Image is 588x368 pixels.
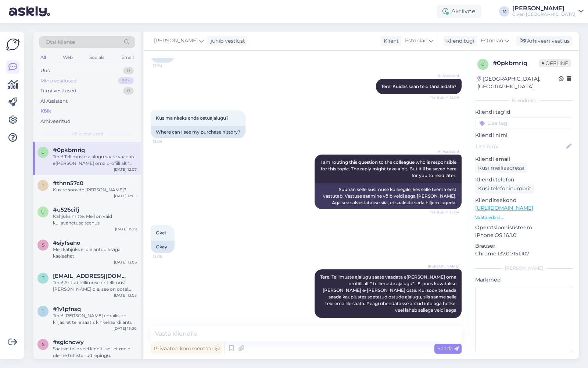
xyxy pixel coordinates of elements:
[40,98,68,105] div: AI Assistent
[475,205,533,211] a: [URL][DOMAIN_NAME]
[512,6,576,11] div: [PERSON_NAME]
[539,59,571,67] span: Offline
[476,142,565,151] input: Lisa nimi
[6,38,20,52] img: Askly Logo
[42,242,44,248] span: s
[53,213,137,226] div: Kahjuks mitte. Meil on vaid kullavahetuse teenus
[114,326,137,331] div: [DATE] 13:00
[432,318,459,324] span: 12:07
[154,37,198,45] span: [PERSON_NAME]
[39,53,47,62] div: All
[475,117,573,128] input: Lisa tag
[481,37,503,45] span: Estonian
[405,37,427,45] span: Estonian
[53,153,137,167] div: Tere! Tellimuste ajalugu saate vaadata e[PERSON_NAME] oma profiili alt " tellimuste ajalugu" . E-...
[512,11,576,17] div: Given [GEOGRAPHIC_DATA]
[381,84,456,89] span: Tere! Kuidas saan teid täna aidata?
[499,6,509,17] div: M
[40,118,71,125] div: Arhiveeritud
[71,131,103,137] span: Kõik vestlused
[46,38,75,46] span: Otsi kliente
[61,53,74,62] div: Web
[40,67,50,74] div: Uus
[475,265,573,272] div: [PERSON_NAME]
[381,37,399,45] div: Klient
[320,159,458,178] span: I am routing this question to the colleague who is responsible for this topic. The reply might ta...
[481,61,484,67] span: 0
[156,230,166,236] span: Okei
[42,149,44,155] span: 0
[315,183,462,209] div: Suunan selle küsimuse kolleegile, kes selle teema eest vastutab. Vastuse saamine võib veidi aega ...
[53,246,137,259] div: Meil kahjuks ei ole antud kiviga kaelaehet
[156,115,229,121] span: Kus ma nàeks enda ostuajalugu?
[53,339,84,346] span: #sgicncwy
[153,254,180,259] span: 12:05
[475,184,534,194] div: Küsi telefoninumbrit
[153,63,180,68] span: 12:04
[40,77,77,85] div: Minu vestlused
[475,131,573,139] p: Kliendi nimi
[475,176,573,184] p: Kliendi telefon
[430,95,459,100] span: Nähtud ✓ 12:04
[475,97,573,104] div: Kliendi info
[115,359,137,364] div: [DATE] 12:51
[153,139,180,144] span: 12:04
[428,263,459,269] span: [PERSON_NAME]
[40,87,76,95] div: Tiimi vestlused
[151,126,245,138] div: Where can I see my purchase history?
[53,306,81,312] span: #1v1pfnsq
[123,87,134,95] div: 0
[114,167,137,172] div: [DATE] 12:07
[432,73,459,78] span: AI Assistent
[430,209,459,215] span: Nähtud ✓ 12:04
[151,344,222,354] div: Privaatne kommentaar
[475,163,527,173] div: Küsi meiliaadressi
[115,226,137,232] div: [DATE] 15:19
[475,276,573,284] p: Märkmed
[42,275,44,281] span: t
[42,342,44,347] span: s
[475,197,573,204] p: Klienditeekond
[114,259,137,265] div: [DATE] 13:06
[53,346,137,359] div: Saatsin teile veel kinnituse , et meie oleme tühistanud lepingu.
[53,206,79,213] span: #u526cifj
[493,59,539,68] div: # 0pkbmriq
[208,37,245,45] div: juhib vestlust
[475,250,573,258] p: Chrome 137.0.7151.107
[53,273,129,279] span: tuulikun@gmail.com
[40,107,51,115] div: Kõik
[437,345,459,352] span: Saada
[475,224,573,231] p: Operatsioonisüsteem
[151,241,175,253] div: Okay
[42,308,44,314] span: 1
[320,274,458,313] span: Tere! Tellimuste ajalugu saate vaadata e[PERSON_NAME] oma profiili alt " tellimuste ajalugu" . E-...
[475,214,573,221] p: Vaata edasi ...
[123,67,134,74] div: 0
[477,75,559,91] div: [GEOGRAPHIC_DATA], [GEOGRAPHIC_DATA]
[53,279,137,293] div: Tere! Antud tellimuse nr tellimust [PERSON_NAME] ole, see on ootel staatusega ning [PERSON_NAME] ...
[475,108,573,116] p: Kliendi tag'id
[53,187,137,193] div: Kus te soovite [PERSON_NAME]?
[437,5,481,18] div: Aktiivne
[53,147,85,153] span: #0pkbmriq
[114,193,137,199] div: [DATE] 12:05
[516,36,573,46] div: Arhiveeri vestlus
[475,242,573,250] p: Brauser
[53,240,80,246] span: #siyfsaho
[432,149,459,154] span: AI Assistent
[114,293,137,298] div: [DATE] 13:05
[120,53,135,62] div: Email
[53,312,137,326] div: Tere! [PERSON_NAME] emailis on kirjas, et teile saatis kinkekaardi antud saaja, [PERSON_NAME] and...
[88,53,106,62] div: Socials
[512,6,584,17] a: [PERSON_NAME]Given [GEOGRAPHIC_DATA]
[475,231,573,239] p: iPhone OS 16.1.0
[475,155,573,163] p: Kliendi email
[42,183,44,188] span: t
[53,180,83,187] span: #thnn57c0
[41,209,45,215] span: u
[118,77,134,85] div: 99+
[443,37,474,45] div: Klienditugi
